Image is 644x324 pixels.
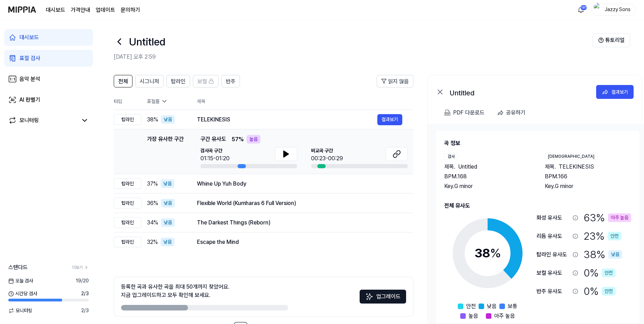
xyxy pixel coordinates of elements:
img: Sparkles [365,292,373,301]
div: 탑라인 [114,237,141,247]
div: 보컬 유사도 [536,269,570,277]
div: 높음 [247,135,260,144]
div: 등록한 곡과 유사한 곡을 최대 50개까지 찾았어요. 지금 업그레이드하고 모두 확인해 보세요. [121,283,230,299]
div: 모니터링 [19,116,39,125]
span: 오늘 검사 [8,277,33,284]
button: 결과보기 [377,114,402,125]
div: 낮음 [161,179,174,188]
div: Untitled [450,88,589,96]
div: 음악 분석 [19,75,40,83]
span: 37 % [147,180,158,188]
a: AI 판별기 [4,92,93,108]
a: 모니터링 [8,116,78,125]
div: TELEKINESIS [197,116,377,124]
h2: 곡 정보 [444,139,631,147]
div: 23 % [584,228,621,244]
div: The Darkest Things (Reborn) [197,219,402,227]
div: 반주 유사도 [536,287,570,296]
span: 32 % [147,238,158,246]
div: Key. G minor [545,182,632,190]
div: 낮음 [161,115,175,124]
th: 제목 [197,93,413,110]
button: 공유하기 [494,106,531,120]
img: profile [594,3,602,17]
a: 문의하기 [121,6,140,14]
div: 0 % [584,265,616,281]
div: 탑라인 [114,178,141,189]
span: % [490,246,501,261]
span: 스탠다드 [8,263,28,272]
a: 표절 검사 [4,50,93,67]
button: 가격안내 [71,6,90,14]
div: Key. G minor [444,182,531,190]
span: 구간 유사도 [200,135,226,144]
span: 전체 [118,77,128,86]
span: 시간당 검사 [8,290,37,297]
span: 낮음 [487,302,497,310]
span: 2 / 3 [81,307,89,314]
a: 대시보드 [4,29,93,46]
span: 보통 [508,302,517,310]
div: 낮음 [161,199,175,207]
div: Flexible World (Kumharas 6 Full Version) [197,199,402,207]
div: 탑라인 유사도 [536,250,570,259]
img: Help [598,37,604,43]
div: 낮음 [161,218,175,227]
a: Sparkles업그레이드 [360,296,406,302]
button: 반주 [221,75,240,87]
div: 01:15-01:20 [200,154,230,163]
span: 제목 . [545,163,556,171]
button: 시그니처 [135,75,164,87]
button: 읽지 않음 [377,75,413,87]
span: Untitled [458,163,477,171]
div: 낮음 [161,238,174,246]
span: 모니터링 [8,307,32,314]
button: PDF 다운로드 [443,106,486,120]
div: 대시보드 [19,33,39,42]
div: 탑라인 [114,198,141,208]
div: 38 [474,244,501,263]
div: BPM. 168 [444,172,531,181]
h2: [DATE] 오후 2:59 [114,53,593,61]
a: 대시보드 [46,6,65,14]
span: 아주 높음 [494,312,515,320]
div: [DEMOGRAPHIC_DATA] [545,153,598,160]
a: 음악 분석 [4,71,93,87]
span: 34 % [147,219,158,227]
span: 시그니처 [140,77,159,86]
th: 타입 [114,93,141,110]
span: 57 % [232,135,244,144]
img: PDF Download [444,110,450,116]
div: 안전 [602,287,616,296]
span: 제목 . [444,163,455,171]
div: 38 % [584,247,622,262]
div: 안전 [602,268,616,277]
div: 결과보기 [611,88,628,96]
div: AI 판별기 [19,96,40,104]
div: Escape the Mind [197,238,402,246]
div: 63 % [584,210,631,225]
div: BPM. 166 [545,172,632,181]
button: 탑라인 [166,75,190,87]
div: 00:23-00:29 [311,154,343,163]
div: 아주 높음 [608,213,631,222]
button: 보컬 [193,75,218,87]
div: 공유하기 [506,108,525,117]
span: 2 / 3 [81,290,89,297]
div: Whine Up Yuh Body [197,180,402,188]
button: 튜토리얼 [593,33,630,47]
span: 검사곡 구간 [200,147,230,154]
h1: Untitled [129,34,165,50]
h2: 전체 유사도 [444,202,631,210]
span: 반주 [226,77,235,86]
div: 탑라인 [114,217,141,228]
span: 보컬 [197,77,207,86]
div: 가장 유사한 구간 [147,135,184,168]
span: 비교곡 구간 [311,147,343,154]
div: 탑라인 [114,114,141,125]
span: 탑라인 [171,77,186,86]
div: 표절률 [147,98,186,105]
button: profileJazzy Sons [591,4,636,16]
div: 181 [580,5,587,10]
